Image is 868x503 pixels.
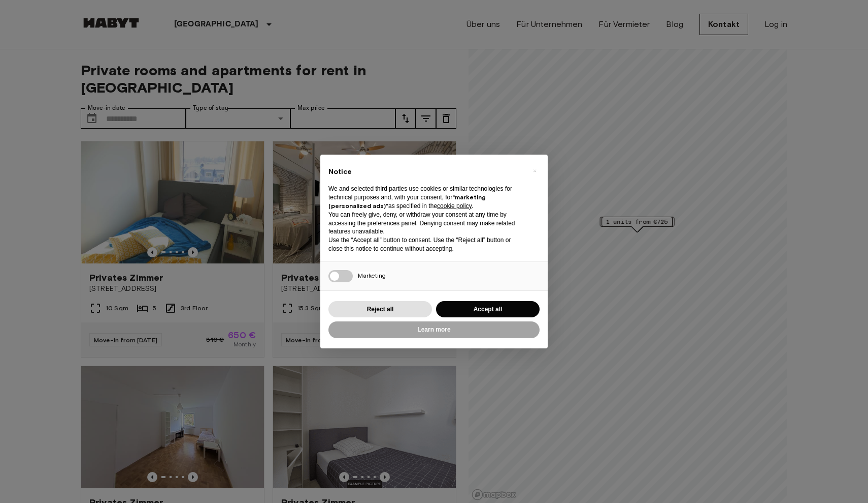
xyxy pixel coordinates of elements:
button: Learn more [328,321,540,338]
p: You can freely give, deny, or withdraw your consent at any time by accessing the preferences pane... [328,211,523,236]
h2: Notice [328,167,523,177]
strong: “marketing (personalized ads)” [328,193,486,210]
span: × [533,165,537,177]
span: Marketing [358,272,386,279]
button: Close this notice [526,163,543,179]
button: Reject all [328,301,432,318]
p: We and selected third parties use cookies or similar technologies for technical purposes and, wit... [328,185,523,210]
button: Accept all [436,301,540,318]
a: cookie policy [437,202,472,210]
p: Use the “Accept all” button to consent. Use the “Reject all” button or close this notice to conti... [328,236,523,253]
